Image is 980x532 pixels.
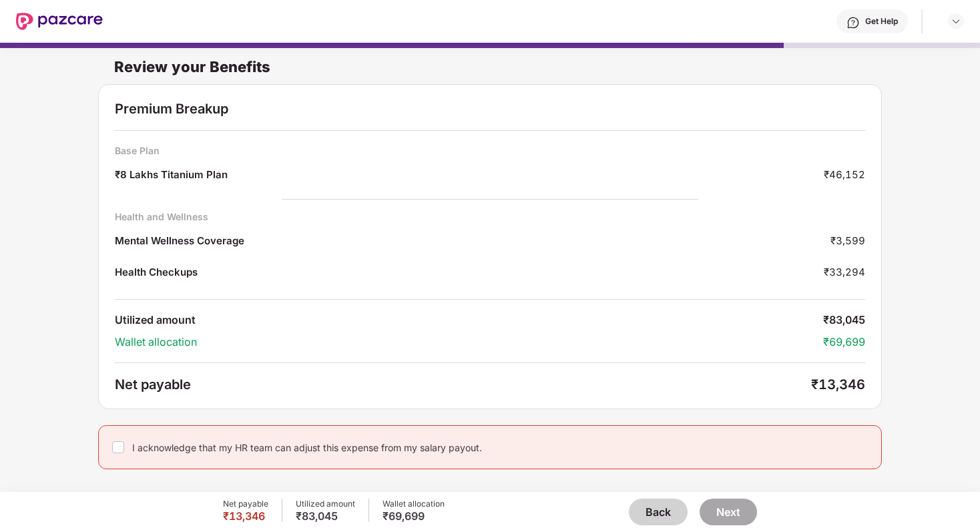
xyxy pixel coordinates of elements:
img: New Pazcare Logo [16,13,103,30]
div: ₹46,152 [824,168,865,186]
div: ₹83,045 [296,509,355,523]
div: ₹83,045 [823,313,865,327]
div: Get Help [865,16,898,27]
div: Net payable [115,376,811,392]
div: Premium Breakup [115,101,865,117]
button: Next [700,499,757,525]
div: ₹3,599 [830,234,865,252]
div: ₹8 Lakhs Titanium Plan [115,168,228,186]
div: Wallet allocation [383,499,445,509]
div: ₹33,294 [824,265,865,283]
div: ₹69,699 [823,335,865,349]
img: svg+xml;base64,PHN2ZyBpZD0iSGVscC0zMngzMiIgeG1sbnM9Imh0dHA6Ly93d3cudzMub3JnLzIwMDAvc3ZnIiB3aWR0aD... [846,16,860,29]
div: Utilized amount [296,499,355,509]
div: Utilized amount [115,313,823,327]
div: I acknowledge that my HR team can adjust this expense from my salary payout. [132,441,482,454]
div: Wallet allocation [115,335,823,349]
div: Health and Wellness [115,210,865,223]
div: ₹69,699 [383,509,445,523]
div: Net payable [223,499,268,509]
div: Health Checkups [115,265,198,283]
div: Mental Wellness Coverage [115,234,244,252]
div: ₹13,346 [223,509,268,523]
div: Review your Benefits [98,41,882,84]
div: Base Plan [115,144,865,157]
div: ₹13,346 [811,376,865,392]
img: svg+xml;base64,PHN2ZyBpZD0iRHJvcGRvd24tMzJ4MzIiIHhtbG5zPSJodHRwOi8vd3d3LnczLm9yZy8yMDAwL3N2ZyIgd2... [951,16,961,27]
button: Back [629,499,688,525]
